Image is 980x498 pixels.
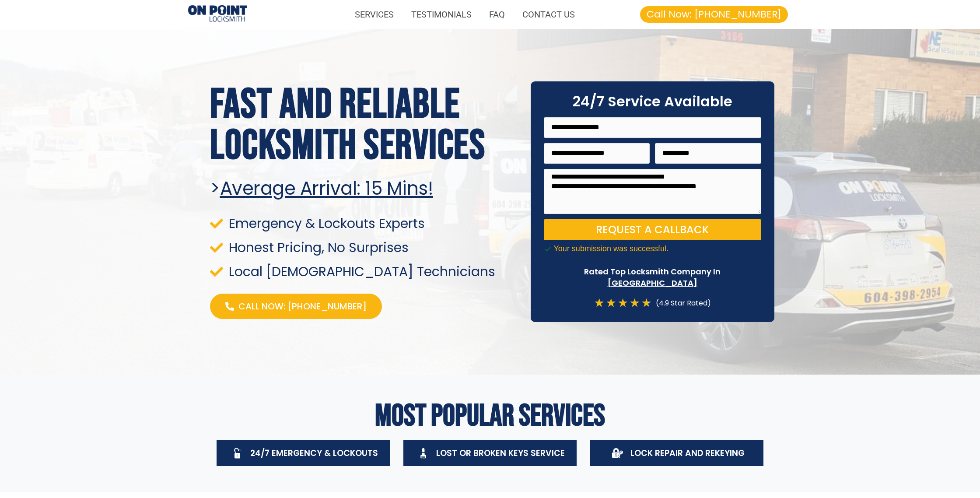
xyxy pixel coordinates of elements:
i: ★ [594,297,604,309]
span: Call Now: [PHONE_NUMBER] [238,300,367,312]
button: Request a Callback [544,219,761,240]
p: Rated Top Locksmith Company In [GEOGRAPHIC_DATA] [544,266,761,288]
a: TESTIMONIALS [402,4,480,25]
u: Average arrival: 15 Mins! [220,175,434,201]
a: FAQ [480,4,514,25]
div: (4.9 Star Rated) [651,297,711,309]
span: Call Now: [PHONE_NUMBER] [647,10,781,19]
div: 4.7/5 [594,297,651,309]
h2: 24/7 Service Available [544,95,761,109]
h2: Most Popular Services [210,401,770,431]
i: ★ [618,297,628,309]
a: SERVICES [346,4,402,25]
form: On Point Locksmith [544,117,761,253]
span: 24/7 Emergency & Lockouts [250,447,378,459]
a: CONTACT US [514,4,584,25]
span: Lock Repair And Rekeying [630,447,745,459]
span: Emergency & Lockouts Experts [227,217,425,229]
div: Your submission was successful. [544,245,761,253]
h1: Fast and reliable locksmith services [210,84,520,167]
a: Call Now: [PHONE_NUMBER] [210,294,382,319]
span: Lost Or Broken Keys Service [436,447,565,459]
h2: > [210,178,520,200]
a: Call Now: [PHONE_NUMBER] [640,6,788,23]
i: ★ [630,297,640,309]
span: Honest Pricing, No Surprises [227,242,409,253]
span: Local [DEMOGRAPHIC_DATA] Technicians [227,266,495,277]
nav: Menu [255,4,584,25]
i: ★ [606,297,616,309]
span: Request a Callback [596,224,709,235]
i: ★ [641,297,651,309]
img: Proximity Locksmiths 1 [188,5,247,23]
